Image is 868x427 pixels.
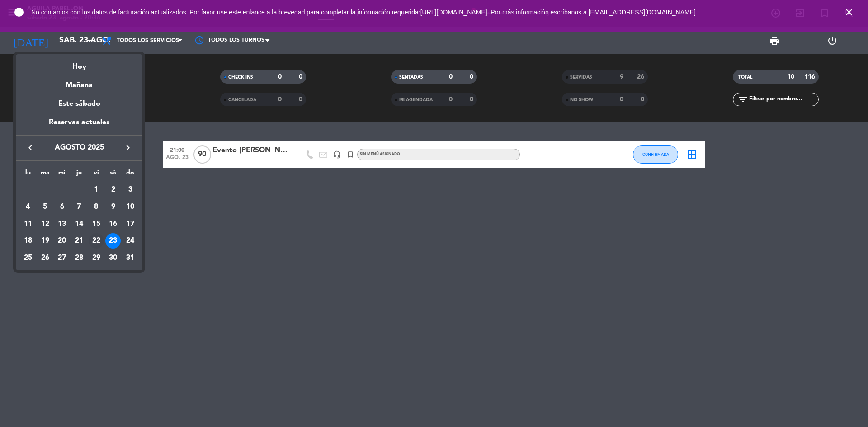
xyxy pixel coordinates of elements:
div: 17 [123,216,138,232]
td: 5 de agosto de 2025 [37,198,54,216]
div: 16 [105,216,121,232]
td: 16 de agosto de 2025 [105,216,122,233]
div: 12 [38,216,53,232]
div: 13 [54,216,70,232]
td: 15 de agosto de 2025 [88,216,105,233]
div: 11 [20,216,36,232]
div: 1 [89,182,104,197]
div: 28 [71,250,87,266]
div: 10 [123,199,138,215]
td: 31 de agosto de 2025 [122,249,139,267]
div: 9 [105,199,121,215]
td: 2 de agosto de 2025 [105,181,122,198]
div: 7 [71,199,87,215]
th: lunes [19,168,37,182]
div: 8 [89,199,104,215]
td: 13 de agosto de 2025 [53,216,71,233]
div: 29 [89,250,104,266]
div: 22 [89,233,104,249]
td: 1 de agosto de 2025 [88,181,105,198]
div: 19 [38,233,53,249]
td: 11 de agosto de 2025 [19,216,37,233]
div: 30 [105,250,121,266]
div: 21 [71,233,87,249]
td: 22 de agosto de 2025 [88,232,105,249]
div: 26 [38,250,53,266]
div: 24 [123,233,138,249]
div: Hoy [16,54,142,73]
td: 24 de agosto de 2025 [122,232,139,249]
td: 19 de agosto de 2025 [37,232,54,249]
td: 9 de agosto de 2025 [105,198,122,216]
th: jueves [71,168,88,182]
i: keyboard_arrow_left [25,142,36,153]
th: viernes [88,168,105,182]
div: 20 [54,233,70,249]
td: 7 de agosto de 2025 [71,198,88,216]
span: agosto 2025 [38,142,120,154]
button: keyboard_arrow_right [120,142,136,154]
td: 12 de agosto de 2025 [37,216,54,233]
td: 25 de agosto de 2025 [19,249,37,267]
td: AGO. [19,181,88,198]
td: 20 de agosto de 2025 [53,232,71,249]
td: 18 de agosto de 2025 [19,232,37,249]
td: 28 de agosto de 2025 [71,249,88,267]
div: 23 [105,233,121,249]
div: 25 [20,250,36,266]
div: 5 [38,199,53,215]
div: Reservas actuales [16,117,142,135]
td: 3 de agosto de 2025 [122,181,139,198]
div: Mañana [16,73,142,91]
div: 2 [105,182,121,197]
td: 17 de agosto de 2025 [122,216,139,233]
td: 10 de agosto de 2025 [122,198,139,216]
div: Este sábado [16,91,142,117]
td: 4 de agosto de 2025 [19,198,37,216]
td: 26 de agosto de 2025 [37,249,54,267]
i: keyboard_arrow_right [123,142,133,153]
td: 27 de agosto de 2025 [53,249,71,267]
div: 3 [123,182,138,197]
div: 27 [54,250,70,266]
th: miércoles [53,168,71,182]
div: 31 [123,250,138,266]
th: sábado [105,168,122,182]
td: 14 de agosto de 2025 [71,216,88,233]
div: 6 [54,199,70,215]
div: 18 [20,233,36,249]
td: 6 de agosto de 2025 [53,198,71,216]
td: 29 de agosto de 2025 [88,249,105,267]
th: martes [37,168,54,182]
div: 4 [20,199,36,215]
div: 14 [71,216,87,232]
td: 23 de agosto de 2025 [105,232,122,249]
div: 15 [89,216,104,232]
td: 30 de agosto de 2025 [105,249,122,267]
th: domingo [122,168,139,182]
button: keyboard_arrow_left [22,142,38,154]
td: 8 de agosto de 2025 [88,198,105,216]
td: 21 de agosto de 2025 [71,232,88,249]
